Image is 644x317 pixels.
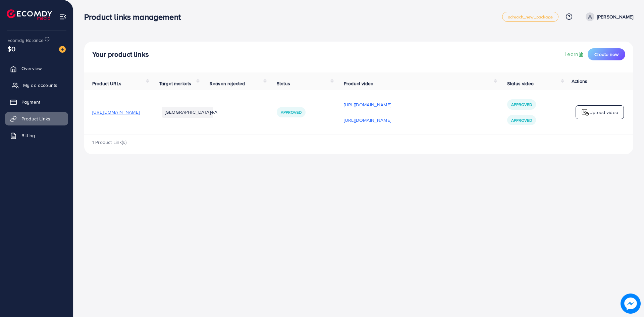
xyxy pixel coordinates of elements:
[565,50,585,58] a: Learn
[84,12,186,22] h3: Product links management
[5,62,68,75] a: Overview
[597,13,633,21] p: [PERSON_NAME]
[588,48,625,60] button: Create new
[5,112,68,125] a: Product Links
[589,108,618,116] p: Upload video
[92,109,140,115] span: [URL][DOMAIN_NAME]
[583,12,633,21] a: [PERSON_NAME]
[508,15,553,19] span: adreach_new_package
[344,116,391,124] p: [URL][DOMAIN_NAME]
[5,78,68,92] a: My ad accounts
[502,12,558,22] a: adreach_new_package
[281,109,302,115] span: Approved
[92,139,126,146] span: 1 Product Link(s)
[21,65,42,72] span: Overview
[92,80,121,87] span: Product URLs
[277,80,290,87] span: Status
[511,102,532,107] span: Approved
[21,132,35,139] span: Billing
[21,115,50,122] span: Product Links
[92,50,149,59] h4: Your product links
[23,82,57,89] span: My ad accounts
[159,80,191,87] span: Target markets
[572,78,587,85] span: Actions
[21,99,40,105] span: Payment
[507,80,534,87] span: Status video
[7,37,44,44] span: Ecomdy Balance
[210,80,245,87] span: Reason rejected
[7,9,52,20] img: logo
[7,44,15,54] span: $0
[581,108,589,116] img: logo
[594,51,619,58] span: Create new
[5,129,68,142] a: Billing
[162,107,213,117] li: [GEOGRAPHIC_DATA]
[59,13,67,20] img: menu
[344,101,391,109] p: [URL][DOMAIN_NAME]
[210,109,217,115] span: N/A
[621,294,641,314] img: image
[344,80,373,87] span: Product video
[59,46,66,53] img: image
[511,117,532,123] span: Approved
[5,95,68,109] a: Payment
